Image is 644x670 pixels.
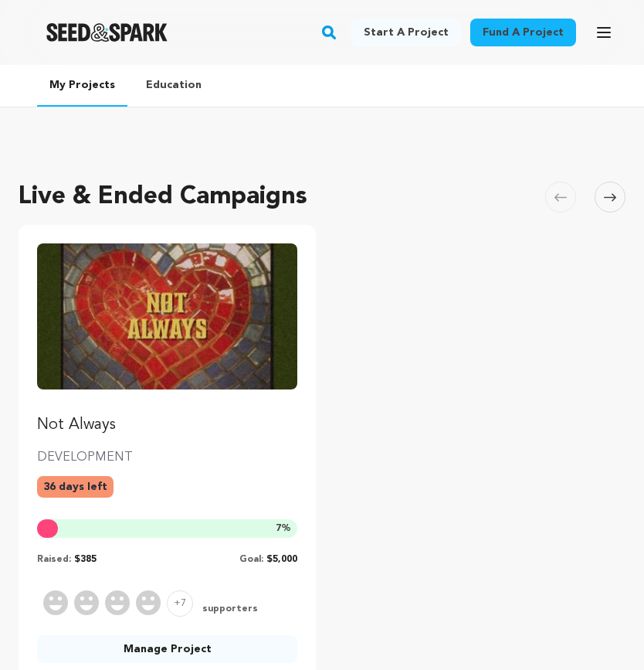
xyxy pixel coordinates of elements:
[37,414,297,436] p: Not Always
[167,590,193,617] span: +7
[74,555,97,564] span: $385
[37,65,127,107] a: My Projects
[37,555,71,564] span: Raised:
[134,65,214,105] a: Education
[136,590,161,615] img: Supporter Image
[351,19,461,46] a: Start a project
[239,555,263,564] span: Goal:
[37,476,114,498] p: 36 days left
[43,590,68,615] img: Supporter Image
[199,603,258,617] span: supporters
[266,555,297,564] span: $5,000
[276,522,291,535] span: %
[37,243,297,436] a: Fund Not Always
[37,448,297,467] p: DEVELOPMENT
[37,635,297,663] a: Manage Project
[19,179,307,216] h2: Live & Ended Campaigns
[74,590,99,615] img: Supporter Image
[470,19,576,46] a: Fund a project
[46,23,168,42] a: Seed&Spark Homepage
[105,590,130,615] img: Supporter Image
[46,23,168,42] img: Seed&Spark Logo Dark Mode
[276,524,281,533] span: 7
